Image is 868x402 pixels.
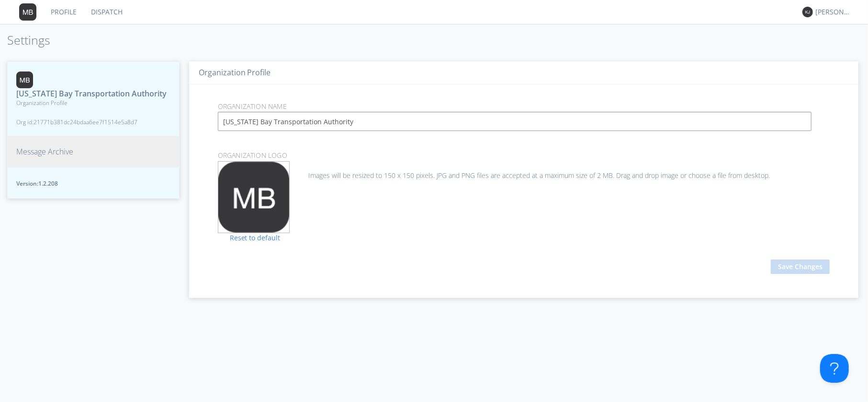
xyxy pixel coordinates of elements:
p: Organization Logo [211,150,837,161]
h3: Organization Profile [199,69,849,77]
span: [US_STATE] Bay Transportation Authority [16,88,167,99]
button: Save Changes [771,260,830,274]
input: Enter Organization Name [218,112,812,131]
div: [PERSON_NAME] [815,7,851,17]
span: Org id: 21771b381dc24bdaa6ee7f1514e5a8d7 [16,118,167,126]
button: Message Archive [7,136,180,167]
span: Organization Profile [16,99,167,107]
div: Images will be resized to 150 x 150 pixels. JPG and PNG files are accepted at a maximum size of 2... [218,161,830,180]
span: Message Archive [16,146,73,157]
a: Reset to default [218,233,281,242]
p: Organization Name [211,101,837,112]
img: 373638.png [218,162,289,233]
iframe: Toggle Customer Support [820,354,849,383]
span: Version: 1.2.208 [16,179,170,188]
img: 373638.png [802,7,813,17]
button: Version:1.2.208 [7,167,180,199]
img: 373638.png [16,71,33,88]
button: [US_STATE] Bay Transportation AuthorityOrganization ProfileOrg id:21771b381dc24bdaa6ee7f1514e5a8d7 [7,61,180,137]
img: 373638.png [19,3,36,21]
